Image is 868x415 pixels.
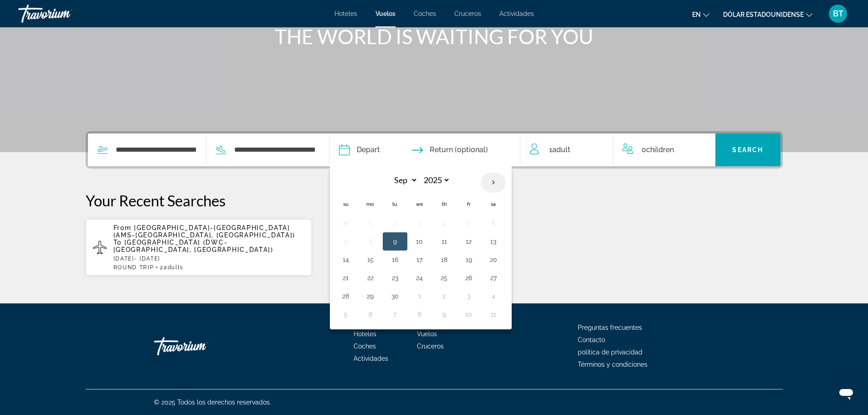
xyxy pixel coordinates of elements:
[462,253,476,266] button: Day 19
[113,224,296,239] span: [GEOGRAPHIC_DATA]-[GEOGRAPHIC_DATA] (AMS-[GEOGRAPHIC_DATA], [GEOGRAPHIC_DATA])
[86,219,312,276] button: From [GEOGRAPHIC_DATA]-[GEOGRAPHIC_DATA] (AMS-[GEOGRAPHIC_DATA], [GEOGRAPHIC_DATA]) To [GEOGRAPHI...
[160,264,184,271] span: 2
[578,361,647,368] font: Términos y condiciones
[375,10,395,17] a: Vuelos
[437,253,452,266] button: Day 18
[412,133,488,166] button: Return date
[354,343,376,350] a: Coches
[113,256,305,262] p: [DATE] - [DATE]
[578,348,642,356] a: política de privacidad
[462,217,476,230] button: Day 5
[462,308,476,321] button: Day 10
[437,235,452,248] button: Day 11
[732,146,763,154] span: Search
[646,145,674,154] span: Children
[826,4,850,23] button: Menú de usuario
[454,10,481,17] a: Cruceros
[363,290,378,302] button: Day 29
[462,290,476,302] button: Day 3
[18,2,109,26] a: Travorium
[832,379,861,408] iframe: Knop om het berichtenvenster te openen
[154,399,271,406] font: © 2025 Todos los derechos reservados.
[164,264,184,271] span: Adults
[113,239,122,246] span: To
[437,217,452,230] button: Day 4
[388,253,402,266] button: Day 16
[486,217,501,230] button: Day 6
[692,8,709,21] button: Cambiar idioma
[86,191,783,210] p: Your Recent Searches
[833,9,843,18] font: BT
[723,11,804,18] font: Dólar estadounidense
[421,172,450,188] select: Select year
[412,235,427,248] button: Day 10
[412,217,427,230] button: Day 3
[412,272,427,284] button: Day 24
[481,172,506,193] button: Next month
[363,253,378,266] button: Day 15
[437,290,452,302] button: Day 2
[430,143,488,156] span: Return (optional)
[486,290,501,302] button: Day 4
[363,217,378,230] button: Day 1
[692,11,701,18] font: en
[354,330,376,338] a: Hoteles
[715,133,781,166] button: Search
[388,308,402,321] button: Day 7
[354,355,388,362] a: Actividades
[437,272,452,284] button: Day 25
[113,264,154,271] span: ROUND TRIP
[462,272,476,284] button: Day 26
[486,253,501,266] button: Day 20
[412,253,427,266] button: Day 17
[339,133,380,166] button: Depart date
[549,143,570,156] span: 1
[363,235,378,248] button: Day 8
[723,8,812,21] button: Cambiar moneda
[388,172,418,188] select: Select month
[388,272,402,284] button: Day 23
[388,235,402,248] button: Day 9
[417,330,437,338] a: Vuelos
[414,10,436,17] a: Coches
[578,336,605,343] a: Contacto
[388,290,402,302] button: Day 30
[363,272,378,284] button: Day 22
[339,290,353,302] button: Day 28
[339,308,353,321] button: Day 5
[339,272,353,284] button: Day 21
[339,253,353,266] button: Day 14
[412,290,427,302] button: Day 1
[154,333,245,360] a: Travorium
[486,272,501,284] button: Day 27
[339,235,353,248] button: Day 7
[339,217,353,230] button: Day 31
[263,25,605,48] h1: THE WORLD IS WAITING FOR YOU
[363,308,378,321] button: Day 6
[412,308,427,321] button: Day 8
[521,133,716,166] button: Travelers: 1 adult, 0 children
[113,224,132,231] span: From
[113,239,273,253] span: [GEOGRAPHIC_DATA] (DWC-[GEOGRAPHIC_DATA], [GEOGRAPHIC_DATA])
[552,145,570,154] span: Adult
[499,10,534,17] a: Actividades
[417,343,444,350] a: Cruceros
[388,217,402,230] button: Day 2
[437,308,452,321] button: Day 9
[334,10,357,17] a: Hoteles
[486,235,501,248] button: Day 13
[578,324,642,331] a: Preguntas frecuentes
